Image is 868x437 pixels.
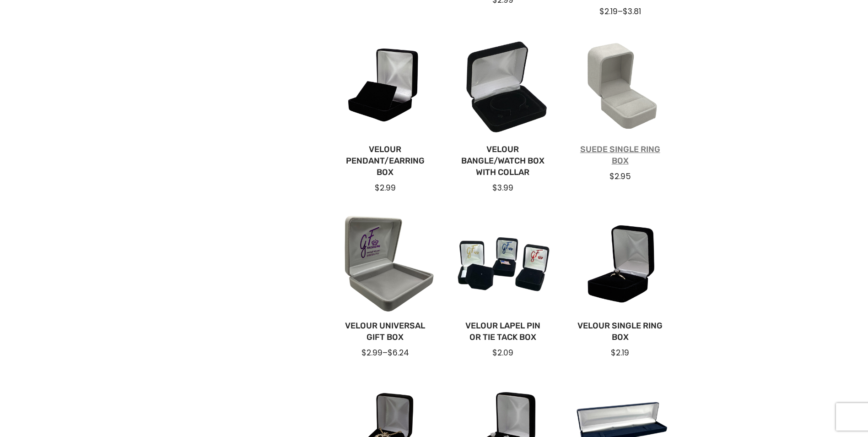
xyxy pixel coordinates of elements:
[341,347,430,358] div: –
[341,320,430,343] a: Velour Universal Gift Box
[576,320,664,343] a: Velour Single Ring Box
[576,347,664,358] div: $2.19
[341,182,430,193] div: $2.99
[458,182,547,193] div: $3.99
[458,347,547,358] div: $2.09
[458,320,547,343] a: Velour Lapel Pin or Tie Tack Box
[361,347,383,358] span: $2.99
[623,6,641,17] span: $3.81
[599,6,618,17] span: $2.19
[576,171,664,182] div: $2.95
[576,6,664,17] div: –
[576,144,664,167] a: Suede Single Ring Box
[388,347,409,358] span: $6.24
[458,144,547,179] a: Velour Bangle/Watch Box with Collar
[341,144,430,179] a: Velour Pendant/Earring Box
